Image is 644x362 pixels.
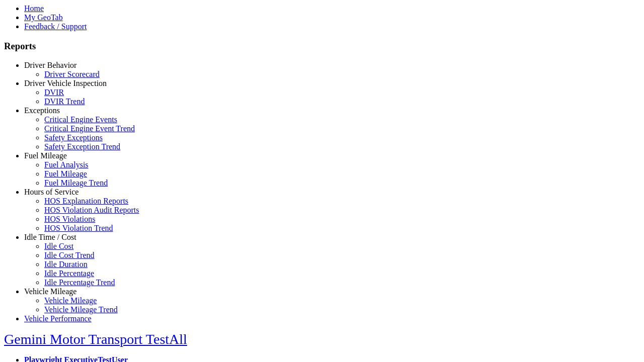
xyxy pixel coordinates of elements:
a: DVIR [44,88,64,97]
a: Safety Exceptions [44,133,103,142]
a: Fuel Mileage [24,151,67,160]
a: Vehicle Mileage [24,287,76,296]
a: HOS Violations [44,215,95,223]
a: Fuel Mileage [44,169,87,178]
a: HOS Violation Trend [44,224,113,232]
h3: Reports [4,41,640,52]
a: Safety Exception Trend [44,142,120,151]
a: Idle Percentage [44,269,94,278]
a: Vehicle Mileage Trend [44,305,118,314]
a: Fuel Mileage Trend [44,178,108,187]
a: My GeoTab [24,13,63,22]
a: DVIR Trend [44,97,85,106]
a: Home [24,4,44,13]
a: Driver Vehicle Inspection [24,79,107,87]
a: Idle Percentage Trend [44,278,115,287]
a: Feedback / Support [24,22,87,31]
a: HOS Violation Audit Reports [44,206,139,214]
a: Idle Time / Cost [24,233,76,241]
a: HOS Explanation Reports [44,197,128,205]
a: Driver Scorecard [44,70,100,78]
a: Critical Engine Event Trend [44,124,135,133]
a: Exceptions [24,106,60,115]
a: Critical Engine Events [44,115,117,124]
a: Vehicle Mileage [44,296,97,305]
a: Idle Duration [44,260,88,268]
a: Hours of Service [24,188,78,196]
a: Driver Behavior [24,61,76,69]
a: Vehicle Performance [24,314,92,323]
a: Fuel Analysis [44,160,89,169]
a: Idle Cost [44,242,73,250]
a: Gemini Motor Transport TestAll [4,331,187,347]
a: Idle Cost Trend [44,251,95,259]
